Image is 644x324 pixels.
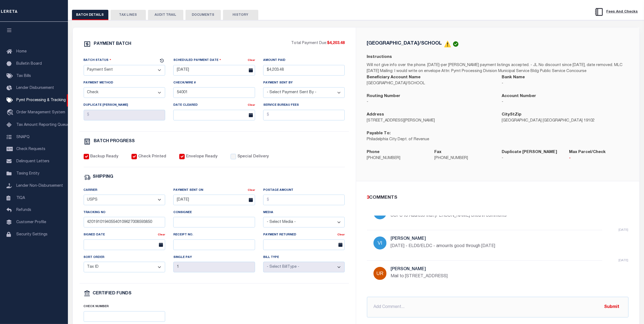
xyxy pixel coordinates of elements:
p: - [502,155,561,161]
label: Carrier [84,188,98,193]
a: Clear [337,233,345,236]
img: Villatoro-Benitez, Andres [373,236,387,250]
label: Max Parcel/Check [569,149,606,155]
button: Fees And Checks [592,6,640,18]
input: $ [263,110,345,120]
input: Add Comment... [367,297,629,317]
span: Home [16,50,27,54]
label: Envelope Ready [186,154,218,160]
label: Signed Date [84,233,105,237]
label: Bank Name [502,74,525,81]
p: [GEOGRAPHIC_DATA]/SCHOOL [367,81,494,87]
span: Customer Profile [16,220,46,224]
button: TAX LINES [111,10,146,20]
label: Payment Returned [263,233,296,237]
span: Order Management System [16,111,65,114]
div: COMMENTS [367,194,626,201]
input: $ [263,65,345,76]
label: CityStZip [502,112,522,118]
a: Clear [248,59,255,62]
span: SNAPQ [16,135,30,139]
label: Fax [434,149,441,155]
span: Tax Bills [16,74,31,78]
img: check-icon-green.svg [453,41,458,47]
span: Tax Amount Reporting Queue [16,123,69,127]
span: Lender Non-Disbursement [16,184,63,188]
p: [DATE] - ELD0/ELDC - amounts good through [DATE] [391,243,554,250]
p: [PHONE_NUMBER] [367,155,426,161]
p: - [502,99,629,105]
label: Check Number [84,304,109,309]
label: Instructions [367,54,392,60]
label: Receipt No. [173,233,193,237]
label: Check Printed [138,154,166,160]
p: Will not give info over the phone. [DATE]-per [PERSON_NAME] payment listings accepted. - JL No di... [367,63,629,74]
h5: [PERSON_NAME] [391,236,554,242]
p: [DATE] [619,228,629,232]
label: Amount Paid [263,58,285,63]
span: TIQA [16,196,25,200]
p: [GEOGRAPHIC_DATA] [GEOGRAPHIC_DATA] 19102 [502,118,629,124]
span: 3 [367,195,369,200]
h6: CERTIFIED FUNDS [93,291,132,296]
span: Pymt Processing & Tracking [16,98,66,102]
label: Bill Type [263,255,279,260]
i: travel_explore [7,109,15,116]
label: Routing Number [367,93,401,99]
h5: [PERSON_NAME] [391,267,554,272]
h6: SHIPPING [93,175,114,179]
span: Check Requests [16,147,45,151]
h6: BATCH PROGRESS [94,139,135,144]
button: HISTORY [223,10,258,20]
label: Single Pay [173,255,192,260]
p: [DATE] [619,258,629,263]
label: Account Number [502,93,536,99]
p: Total Payment Due: [291,40,345,46]
h5: [GEOGRAPHIC_DATA]/SCHOOL [367,41,442,46]
label: Scheduled Payment Date [173,58,221,63]
label: Payment Sent On [173,188,203,193]
label: Backup Ready [90,154,118,160]
p: - [569,155,628,161]
input: $ [263,195,345,205]
p: [STREET_ADDRESS][PERSON_NAME] [367,118,494,124]
span: Lender Disbursement [16,86,54,90]
label: Payment Method [84,81,114,85]
label: Tracking No [84,210,106,215]
input: $ [84,110,165,120]
label: Payment Sent By [263,81,293,85]
label: Batch Status [84,58,111,63]
label: Consignee [173,210,192,215]
label: Duplicate [PERSON_NAME] [84,103,128,108]
p: [PHONE_NUMBER] [434,155,494,161]
span: Bulletin Board [16,62,42,66]
p: Philadelphia City Dept. of Revenue [367,137,494,143]
h6: PAYMENT BATCH [94,42,131,46]
label: Beneficiary Account Name [367,74,421,81]
label: Check/Wire # [173,81,196,85]
span: $4,203.48 [327,41,345,45]
p: Mail to [STREET_ADDRESS] [391,273,554,280]
label: Address [367,112,384,118]
label: Duplicate [PERSON_NAME] [502,149,557,155]
label: Postage Amount [263,188,293,193]
img: Urbina, Matthew [373,267,387,280]
a: Clear [158,233,165,236]
a: Clear [248,189,255,192]
p: - [367,99,494,105]
button: Submit [601,301,623,313]
span: Delinquent Letters [16,160,49,163]
label: Date Cleared [173,103,198,108]
label: Media [263,210,273,215]
button: BATCH DETAILS [72,10,108,20]
button: DOCUMENTS [186,10,221,20]
span: Security Settings [16,233,48,236]
p: - [502,81,629,87]
a: Clear [248,104,255,107]
button: AUDIT TRAIL [148,10,183,20]
span: Refunds [16,208,31,212]
label: Special Delivery [237,154,269,160]
label: Payable To: [367,130,391,137]
label: Phone [367,149,380,155]
label: Sort Order [84,255,105,260]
